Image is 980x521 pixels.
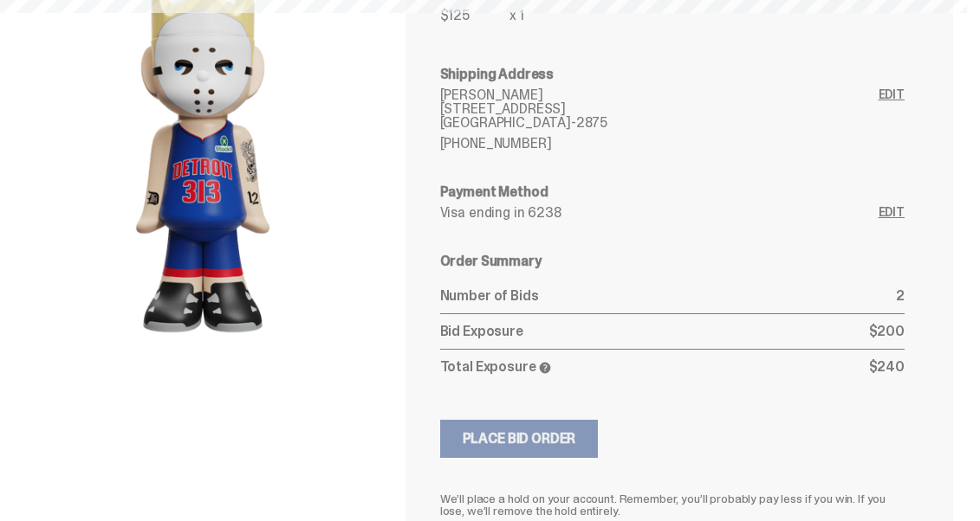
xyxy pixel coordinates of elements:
a: Edit [879,206,905,220]
h6: Payment Method [440,185,905,199]
p: [STREET_ADDRESS] [440,102,879,116]
p: [PERSON_NAME] [440,88,879,102]
p: x 1 [509,9,525,23]
p: We’ll place a hold on your account. Remember, you’ll probably pay less if you win. If you lose, w... [440,492,905,517]
h6: Shipping Address [440,68,905,81]
p: Number of Bids [440,289,896,303]
a: Edit [879,88,905,151]
p: Visa ending in 6238 [440,206,879,220]
p: Total Exposure [440,360,869,375]
p: [PHONE_NUMBER] [440,137,879,151]
h6: Order Summary [440,254,905,268]
p: $240 [869,360,905,375]
p: Bid Exposure [440,325,869,338]
p: [GEOGRAPHIC_DATA]-2875 [440,116,879,130]
p: $125 [440,9,509,23]
p: $200 [869,325,905,338]
p: 2 [896,289,905,303]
